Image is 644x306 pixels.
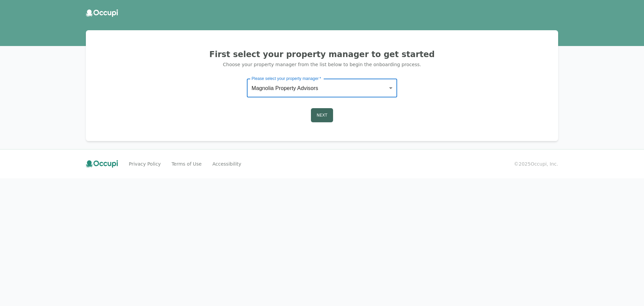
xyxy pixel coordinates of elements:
[94,49,550,60] h2: First select your property manager to get started
[129,161,161,167] a: Privacy Policy
[247,79,397,97] div: Magnolia Property Advisors
[514,161,558,167] small: © 2025 Occupi, Inc.
[94,61,550,68] p: Choose your property manager from the list below to begin the onboarding process.
[252,76,321,81] label: Please select your property manager
[311,108,333,122] button: Next
[171,161,202,167] a: Terms of Use
[212,161,241,167] a: Accessibility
